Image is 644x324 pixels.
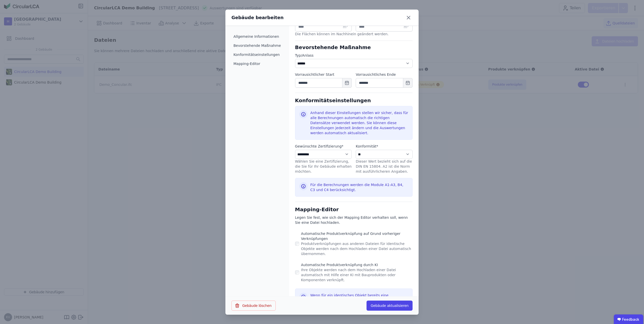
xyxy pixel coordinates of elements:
div: Ihre Objekte werden nach dem Hochladen einer Datei automatisch mit Hilfe einer KI mit Bauprodukte... [301,267,413,282]
label: audits.requiredField [295,144,352,149]
div: Automatische Produktverknüpfung auf Grund vorheriger Verknüpfungen [301,231,413,241]
div: Dieser Wert bezieht sich auf die DIN EN 15804. A2 ist die Norm mit ausführlicheren Angaben. [356,159,413,174]
div: Produktverknüpfungen aus anderen Dateien für identische Objekte werden nach dem Hochladen einer D... [301,241,413,256]
label: Typ/Anlass [295,53,413,58]
label: Vorrausichtlicher Start [295,72,352,77]
li: Konformitätseinstellungen [231,50,283,59]
div: Wählen Sie eine Zertifizierung, die Sie für Ihr Gebäude erhalten möchten. [295,159,352,174]
div: Wenn für ein identisches Objekt bereits eine Produktverknüpfung besteht und übernommen werden sol... [310,293,408,308]
span: m² [343,24,348,29]
div: Automatische Produktverknüpfung durch KI [301,262,413,267]
div: Für die Berechnungen werden die Module A1-A3, B4, C3 und C4 berücksichtigt. [310,182,408,192]
div: Legen Sie fest, wie sich der Mapping Editor verhalten soll, wenn Sie eine Datei hochladen. [295,215,413,225]
li: Allgemeine Informationen [231,32,283,41]
label: audits.requiredField [356,144,413,149]
div: Bevorstehende Maßnahme [295,44,413,51]
li: Bevorstehende Maßnahme [231,41,283,50]
div: Anhand dieser Einstellungen stellen wir sicher, dass für alle Berechnungen automatisch die richti... [310,110,408,135]
div: Mapping-Editor [295,202,413,213]
li: Mapping-Editor [231,59,283,68]
span: m² [404,24,409,29]
div: Gebäude bearbeiten [231,14,284,21]
div: Die Flächen können im Nachhinein geändert werden. [295,31,413,40]
label: Vorrausichtliches Ende [356,72,413,77]
div: Konformitätseinstellungen [295,93,413,104]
